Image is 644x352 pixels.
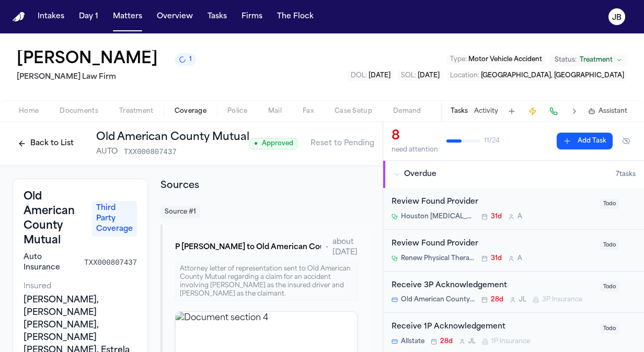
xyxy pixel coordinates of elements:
a: Home [13,12,25,22]
span: Overdue [404,169,436,180]
span: 1P Insurance [491,337,530,346]
span: AUTO [96,147,118,157]
button: 1 active task [175,53,196,66]
div: Receive 3P Acknowledgement [392,280,594,292]
span: Auto Insurance [24,252,76,273]
span: SOL : [401,73,416,79]
div: need attention [392,146,438,154]
h1: [PERSON_NAME] [17,50,158,69]
span: Motor Vehicle Accident [468,56,542,63]
span: Case Setup [335,107,372,115]
button: Tasks [451,107,468,115]
span: 31d [491,254,502,263]
button: Matters [109,7,146,26]
span: • [326,242,328,253]
span: Houston [MEDICAL_DATA] – [PERSON_NAME] (Capitol Imaging Services) [401,213,475,221]
span: Third Party Coverage [92,201,137,237]
span: Mail [268,107,282,115]
span: 31d [491,213,502,221]
span: Treatment [580,56,613,64]
div: Review Found Provider [392,196,594,208]
span: Approved [249,138,298,149]
span: Demand [393,107,421,115]
span: [DATE] [418,73,440,79]
span: ● [254,139,258,148]
button: [PERSON_NAME] - 3P [PERSON_NAME] to Old American County Mutual - [DATE] [175,238,321,257]
button: Hide completed tasks (⌘⇧H) [617,133,636,149]
span: 1 [189,55,192,64]
div: Attorney letter of representation sent to Old American County Mutual regarding a claim for an acc... [175,262,358,301]
div: Review Found Provider [392,238,594,250]
a: Tasks [203,7,231,26]
div: Open task: Review Found Provider [383,188,644,230]
button: Back to List [13,135,79,152]
span: 7 task s [616,170,636,179]
button: Add Task [504,104,519,119]
span: Renew Physical Therapy [401,254,475,263]
span: 3P Insurance [542,296,582,304]
button: Intakes [33,7,68,26]
span: Assistant [599,107,627,115]
span: Documents [60,107,98,115]
button: Overdue7tasks [383,161,644,188]
h1: Old American County Mutual [96,130,249,145]
button: Create Immediate Task [525,104,540,119]
button: Edit Type: Motor Vehicle Accident [447,54,545,65]
span: Location : [450,73,479,79]
h3: Old American County Mutual [24,190,86,248]
button: Edit matter name [17,50,158,69]
span: about [DATE] [332,237,358,258]
span: 11 / 24 [484,137,500,145]
span: Status: [555,56,577,64]
h2: [PERSON_NAME] Law Firm [17,71,196,84]
span: 28d [491,296,503,304]
span: Allstate [401,337,424,346]
span: Home [19,107,39,115]
div: Insured [24,281,137,292]
button: Assistant [588,107,627,115]
button: Add Task [557,133,613,149]
button: Edit DOL: 2025-07-23 [348,71,394,81]
span: A [517,254,522,263]
span: J L [468,337,476,346]
span: [DATE] [369,73,390,79]
div: Open task: Review Found Provider [383,230,644,272]
span: [GEOGRAPHIC_DATA], [GEOGRAPHIC_DATA] [481,73,624,79]
button: Reset to Pending [304,135,381,152]
button: Make a Call [546,104,561,119]
span: Coverage [175,107,206,115]
span: J L [519,296,526,304]
span: Todo [600,199,619,209]
span: Type : [450,56,467,63]
span: Fax [303,107,314,115]
span: Todo [600,282,619,292]
img: Finch Logo [13,12,25,22]
button: Day 1 [75,7,102,26]
span: TXX000807437 [124,147,177,157]
button: Edit SOL: 2027-07-23 [398,71,443,81]
button: Activity [474,107,498,115]
h2: Sources [160,179,370,193]
button: Firms [237,7,267,26]
div: 8 [392,128,438,145]
button: Change status from Treatment [549,54,627,66]
div: Receive 1P Acknowledgement [392,321,594,333]
button: The Flock [273,7,318,26]
span: Todo [600,240,619,250]
span: Old American County Mutual [401,296,475,304]
span: A [517,213,522,221]
div: Open task: Receive 3P Acknowledgement [383,272,644,313]
span: DOL : [351,73,367,79]
a: Overview [153,7,197,26]
span: Treatment [119,107,154,115]
span: Source # 1 [160,206,200,218]
span: Todo [600,324,619,334]
span: TXX000807437 [84,257,137,268]
button: Edit Location: Houston, TX [447,71,627,81]
span: 28d [440,337,453,346]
